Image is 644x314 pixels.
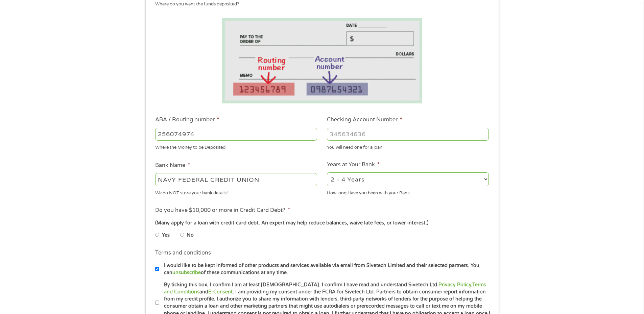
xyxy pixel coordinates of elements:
[155,116,219,123] label: ABA / Routing number
[155,162,190,169] label: Bank Name
[327,142,489,151] div: You will need one for a loan.
[327,116,402,123] label: Checking Account Number
[159,262,491,276] label: I would like to be kept informed of other products and services available via email from Sivetech...
[155,219,488,227] div: (Many apply for a loan with credit card debt. An expert may help reduce balances, waive late fees...
[155,142,317,151] div: Where the Money to be Deposited
[172,270,201,275] a: unsubscribe
[155,1,484,8] div: Where do you want the funds deposited?
[222,18,422,103] img: Routing number location
[327,128,489,141] input: 345634636
[438,282,471,288] a: Privacy Policy
[164,282,486,295] a: Terms and Conditions
[155,249,211,257] label: Terms and conditions
[155,128,317,141] input: 263177916
[327,161,380,168] label: Years at Your Bank
[187,232,194,239] label: No
[327,187,489,196] div: How long Have you been with your Bank
[208,289,233,295] a: E-Consent
[162,232,170,239] label: Yes
[155,187,317,196] div: We do NOT store your bank details!
[155,207,290,214] label: Do you have $10,000 or more in Credit Card Debt?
